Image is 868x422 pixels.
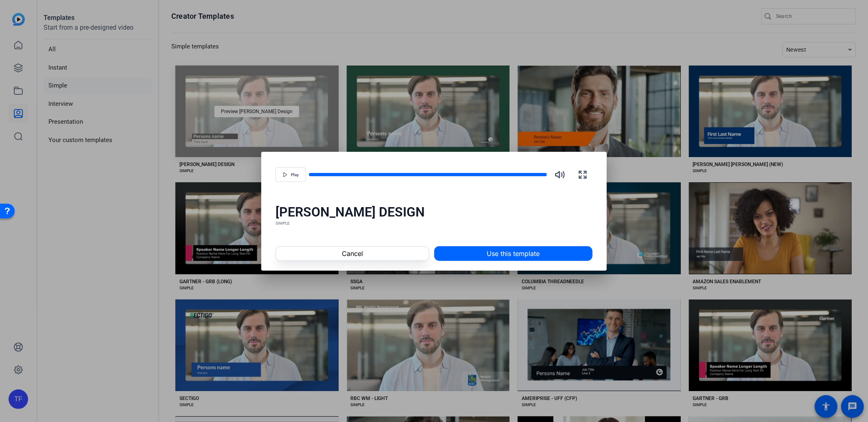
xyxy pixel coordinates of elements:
button: Fullscreen [573,165,593,184]
span: Use this template [487,249,540,258]
span: Cancel [342,249,363,258]
span: Play [291,173,299,177]
div: SIMPLE [275,220,593,227]
div: [PERSON_NAME] DESIGN [275,204,593,220]
button: Play [275,167,306,182]
button: Mute [550,165,570,184]
button: Use this template [434,246,593,261]
button: Cancel [275,246,429,261]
